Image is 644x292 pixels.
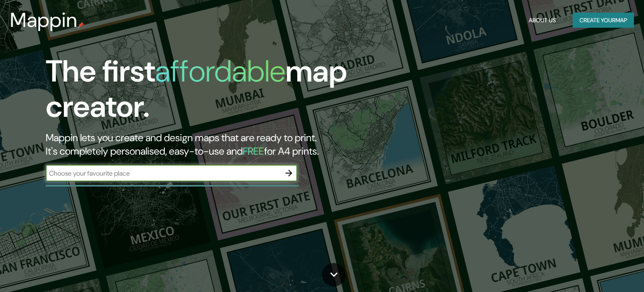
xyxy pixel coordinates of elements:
h1: The first map creator. [46,54,368,131]
h5: FREE [243,145,264,158]
h3: Mappin [10,8,78,32]
button: Create yourmap [573,13,634,28]
iframe: Help widget launcher [569,259,635,283]
input: Choose your favourite place [46,168,280,178]
button: About Us [525,13,559,28]
h1: affordable [155,52,286,91]
h2: Mappin lets you create and design maps that are ready to print. It's completely personalised, eas... [46,131,368,158]
img: mappin-pin [78,22,84,29]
